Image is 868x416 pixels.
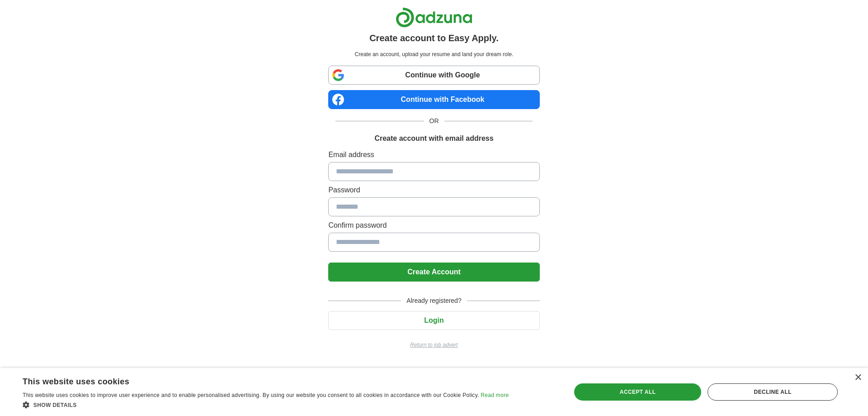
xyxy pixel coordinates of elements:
a: Continue with Google [328,66,539,85]
div: Close [854,374,861,381]
div: Show details [23,400,509,409]
span: Show details [33,402,77,408]
label: Email address [328,149,539,160]
h1: Create account to Easy Apply. [369,31,499,45]
button: Create Account [328,263,539,282]
a: Login [328,316,539,324]
img: Adzuna logo [396,7,472,28]
div: Decline all [708,383,838,401]
span: This website uses cookies to improve user experience and to enable personalised advertising. By u... [23,392,479,398]
div: Accept all [574,383,702,401]
h1: Create account with email address [374,133,493,144]
label: Confirm password [328,220,539,231]
a: Read more, opens a new window [481,392,509,398]
a: Continue with Facebook [328,90,539,109]
span: Already registered? [401,296,467,306]
label: Password [328,185,539,196]
button: Login [328,311,539,330]
a: Return to job advert [328,341,539,349]
div: This website uses cookies [23,373,486,387]
span: OR [424,116,444,126]
p: Create an account, upload your resume and land your dream role. [330,50,538,58]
